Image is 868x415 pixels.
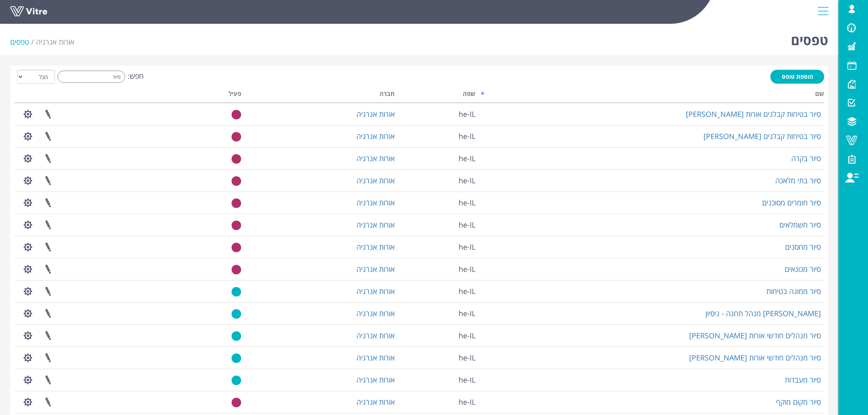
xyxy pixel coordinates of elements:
[689,331,821,340] a: סיור מנהלים חודשי אורות [PERSON_NAME]
[398,147,479,169] td: he-IL
[57,71,125,83] input: חפש:
[775,176,821,185] a: סיור בתי מלאכה
[398,214,479,236] td: he-IL
[356,109,395,119] a: אורות אנרגיה
[689,353,821,363] a: סיור מנהלים חודשי אורות [PERSON_NAME]
[36,37,74,47] a: אורות אנרגיה
[231,109,241,120] img: no
[244,87,397,103] th: חברה
[356,264,395,274] a: אורות אנרגיה
[770,70,824,84] a: הוספת טופס
[356,220,395,230] a: אורות אנרגיה
[785,242,821,252] a: סיור מחסנים
[398,391,479,413] td: he-IL
[177,87,244,103] th: פעיל
[398,87,479,103] th: שפה
[356,375,395,385] a: אורות אנרגיה
[356,331,395,340] a: אורות אנרגיה
[231,375,241,385] img: yes
[231,309,241,319] img: yes
[231,353,241,363] img: yes
[785,375,821,385] a: סיור מעבדות
[779,220,821,230] a: סיור חשמלאים
[231,331,241,341] img: yes
[398,324,479,347] td: he-IL
[791,21,828,55] h1: טפסים
[231,265,241,275] img: no
[686,109,821,119] a: סיור בטיחות קבלנים אורות [PERSON_NAME]
[398,369,479,391] td: he-IL
[398,192,479,214] td: he-IL
[356,353,395,363] a: אורות אנרגיה
[356,286,395,296] a: אורות אנרגיה
[55,71,144,83] label: חפש:
[231,220,241,230] img: no
[356,242,395,252] a: אורות אנרגיה
[398,347,479,369] td: he-IL
[231,242,241,253] img: no
[231,287,241,297] img: yes
[398,258,479,280] td: he-IL
[398,125,479,147] td: he-IL
[791,153,821,163] a: סיור בקרה
[706,308,821,318] a: [PERSON_NAME] מנהל תחנה - ניסיון
[356,308,395,318] a: אורות אנרגיה
[704,131,821,141] a: סיור בטיחות קבלנים [PERSON_NAME]
[231,154,241,164] img: no
[231,132,241,142] img: no
[398,169,479,192] td: he-IL
[356,176,395,185] a: אורות אנרגיה
[398,302,479,324] td: he-IL
[479,87,824,103] th: שם: activate to sort column descending
[356,397,395,407] a: אורות אנרגיה
[10,37,36,48] li: טפסים
[398,236,479,258] td: he-IL
[766,286,821,296] a: סיור ממונה בטיחות
[231,397,241,408] img: no
[785,264,821,274] a: סיור מכונאים
[398,103,479,125] td: he-IL
[398,280,479,302] td: he-IL
[762,198,821,207] a: סיור חומרים מסוכנים
[231,176,241,186] img: no
[231,198,241,208] img: no
[356,198,395,207] a: אורות אנרגיה
[782,73,813,80] span: הוספת טופס
[776,397,821,407] a: סיור מקום מוקף
[356,153,395,163] a: אורות אנרגיה
[356,131,395,141] a: אורות אנרגיה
